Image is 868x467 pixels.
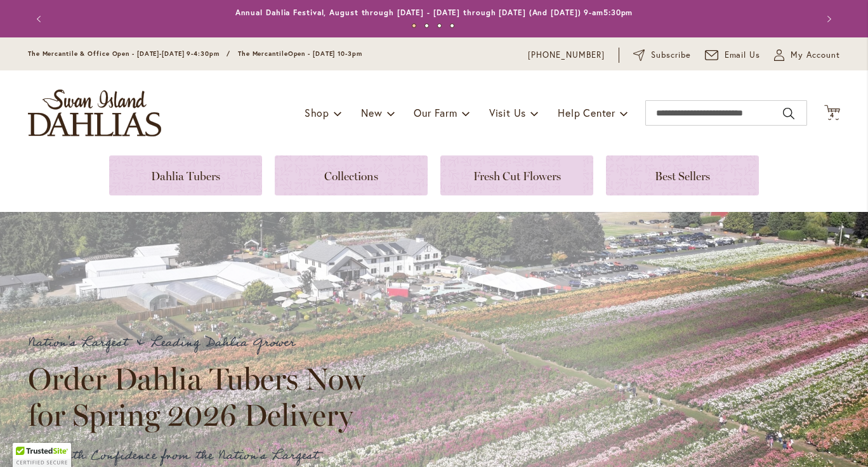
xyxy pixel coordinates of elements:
span: Email Us [725,49,761,62]
button: Next [815,6,840,32]
span: The Mercantile & Office Open - [DATE]-[DATE] 9-4:30pm / The Mercantile [28,49,288,58]
a: Email Us [705,49,761,62]
span: Open - [DATE] 10-3pm [288,49,362,58]
button: 1 of 4 [412,23,416,28]
button: Previous [28,6,53,32]
span: Visit Us [489,106,526,119]
h2: Order Dahlia Tubers Now for Spring 2026 Delivery [28,361,377,432]
p: Nation's Largest & Leading Dahlia Grower [28,332,377,353]
span: Help Center [558,106,615,119]
button: 4 [824,105,840,122]
a: Annual Dahlia Festival, August through [DATE] - [DATE] through [DATE] (And [DATE]) 9-am5:30pm [235,8,633,17]
a: store logo [28,89,161,136]
span: 4 [830,111,834,119]
span: My Account [791,49,840,62]
button: 3 of 4 [437,23,442,28]
span: Subscribe [651,49,691,62]
a: Subscribe [633,49,691,62]
button: 4 of 4 [450,23,454,28]
button: 2 of 4 [424,23,429,28]
span: Our Farm [414,106,457,119]
span: New [361,106,382,119]
button: My Account [774,49,840,62]
span: Shop [305,106,329,119]
a: [PHONE_NUMBER] [528,49,605,62]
